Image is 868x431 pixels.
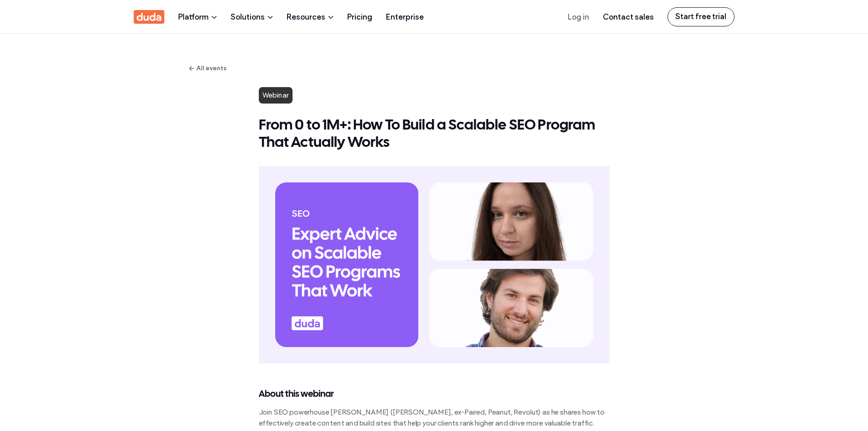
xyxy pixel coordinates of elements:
a: Contact sales [603,0,654,33]
div: webinar [259,87,293,104]
a: All events [189,63,679,73]
a: Log in [568,0,589,33]
a: Start free trial [668,7,734,26]
img: mZUY63kPjzoDbP3cvh5RR3.jpg [259,166,610,363]
h3: About this webinar [259,389,610,400]
h1: From 0 to 1M+: How To Build a Scalable SEO Program That Actually Works [259,117,610,152]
